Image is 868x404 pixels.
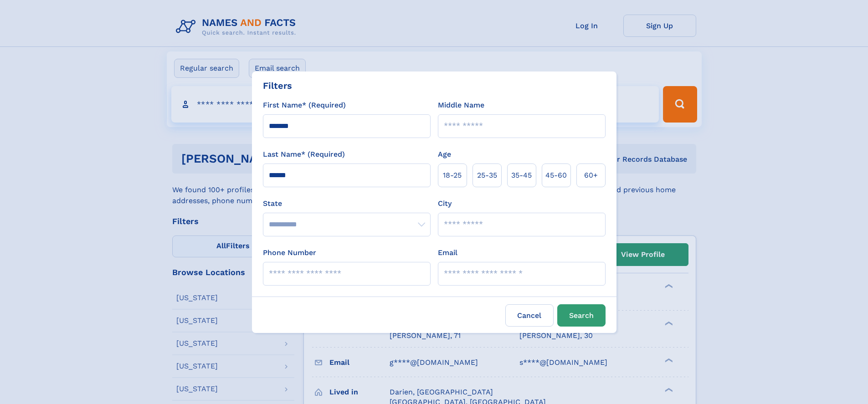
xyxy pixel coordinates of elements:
label: City [438,198,452,209]
span: 18‑25 [443,170,462,181]
label: First Name* (Required) [263,100,346,111]
span: 60+ [584,170,598,181]
label: Cancel [505,304,554,327]
label: Middle Name [438,100,484,111]
button: Search [557,304,606,327]
label: Phone Number [263,247,316,258]
div: Filters [263,79,292,92]
label: Last Name* (Required) [263,149,345,160]
span: 25‑35 [477,170,497,181]
label: Age [438,149,451,160]
label: State [263,198,431,209]
span: 35‑45 [511,170,532,181]
label: Email [438,247,457,258]
span: 45‑60 [545,170,567,181]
